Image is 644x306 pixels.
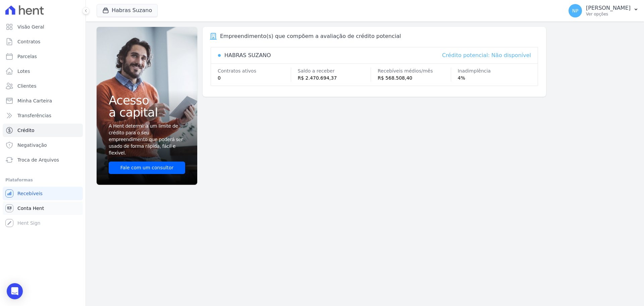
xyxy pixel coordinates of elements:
span: Conta Hent [17,205,44,212]
a: Contratos [3,35,83,48]
a: Troca de Arquivos [3,153,83,167]
p: [PERSON_NAME] [586,5,631,11]
span: Clientes [17,83,36,89]
a: Transferências [3,109,83,122]
span: NP [572,8,579,13]
div: Crédito potencial: Não disponível [442,51,531,59]
div: Plataformas [5,176,80,184]
div: Contratos ativos [218,68,291,75]
div: HABRAS SUZANO [224,51,271,59]
a: Negativação [3,138,83,152]
div: 4% [458,75,531,82]
span: Transferências [17,112,51,119]
a: Minha Carteira [3,94,83,107]
span: Contratos [17,38,40,45]
span: Visão Geral [17,24,44,30]
button: NP [PERSON_NAME] Ver opções [563,1,644,20]
span: a capital [109,106,185,119]
div: Recebíveis médios/mês [378,68,451,75]
span: Troca de Arquivos [17,157,59,163]
span: Parcelas [17,53,37,60]
span: Lotes [17,68,30,75]
div: 0 [218,75,291,82]
div: Open Intercom Messenger [7,283,23,299]
div: Saldo a receber [298,68,371,75]
span: Acesso [109,94,185,106]
span: A Hent determina um limite de crédito para o seu empreendimento que poderá ser usado de forma ráp... [109,123,184,156]
div: R$ 568.508,40 [378,75,451,82]
a: Conta Hent [3,202,83,215]
a: Crédito [3,124,83,137]
span: Recebíveis [17,190,43,197]
span: Negativação [17,142,47,148]
a: Fale com um consultor [109,162,185,174]
div: Empreendimento(s) que compõem a avaliação de crédito potencial [220,32,401,40]
p: Ver opções [586,11,631,17]
a: Parcelas [3,50,83,63]
button: Habras Suzano [97,4,158,17]
a: Visão Geral [3,20,83,34]
a: Recebíveis [3,187,83,200]
span: Crédito [17,127,35,134]
a: Lotes [3,64,83,78]
span: Minha Carteira [17,97,52,104]
div: R$ 2.470.694,37 [298,75,371,82]
a: Clientes [3,79,83,93]
div: Inadimplência [458,68,531,75]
